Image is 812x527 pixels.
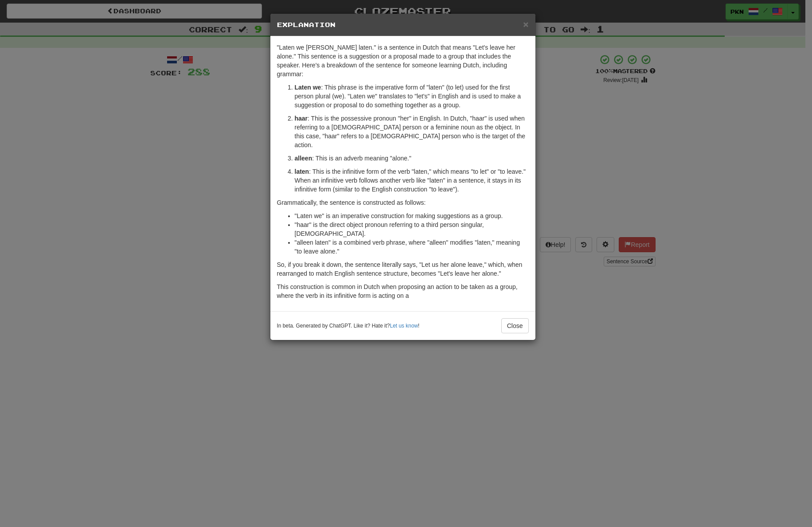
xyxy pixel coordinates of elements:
[295,168,309,175] strong: laten
[295,115,308,122] strong: haar
[277,198,529,207] p: Grammatically, the sentence is constructed as follows:
[295,220,529,238] li: "haar" is the direct object pronoun referring to a third person singular, [DEMOGRAPHIC_DATA].
[295,155,312,162] strong: alleen
[295,84,321,91] strong: Laten we
[277,322,420,330] small: In beta. Generated by ChatGPT. Like it? Hate it? !
[295,83,529,109] p: : This phrase is the imperative form of "laten" (to let) used for the first person plural (we). "...
[277,20,529,29] h5: Explanation
[295,167,529,194] p: : This is the infinitive form of the verb "laten," which means "to let" or "to leave." When an in...
[390,323,418,329] a: Let us know
[295,154,529,163] p: : This is an adverb meaning "alone."
[523,19,528,29] span: ×
[295,211,529,220] li: "Laten we" is an imperative construction for making suggestions as a group.
[295,114,529,149] p: : This is the possessive pronoun "her" in English. In Dutch, "haar" is used when referring to a [...
[295,238,529,256] li: "alleen laten" is a combined verb phrase, where "alleen" modifies "laten," meaning "to leave alone."
[277,282,529,300] p: This construction is common in Dutch when proposing an action to be taken as a group, where the v...
[523,20,528,29] button: Close
[277,260,529,278] p: So, if you break it down, the sentence literally says, "Let us her alone leave," which, when rear...
[501,318,529,333] button: Close
[277,43,529,78] p: "Laten we [PERSON_NAME] laten." is a sentence in Dutch that means "Let's leave her alone." This s...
